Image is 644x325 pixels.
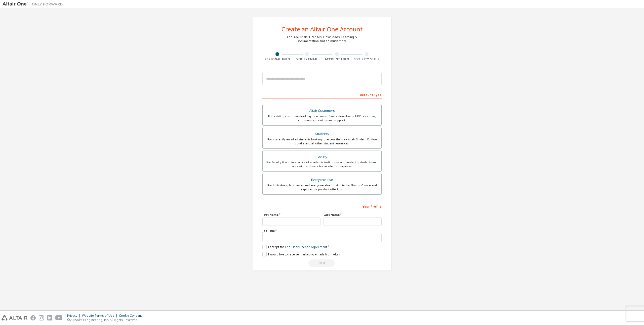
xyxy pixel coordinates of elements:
div: Privacy [67,314,82,318]
label: Last Name [324,213,382,217]
div: For faculty & administrators of academic institutions administering students and accessing softwa... [266,160,378,168]
img: youtube.svg [55,315,63,320]
div: Altair Customers [266,107,378,114]
div: For Free Trials, Licenses, Downloads, Learning & Documentation and so much more. [287,35,357,43]
div: Faculty [266,153,378,160]
label: First Name [262,213,320,217]
div: For individuals, businesses and everyone else looking to try Altair software and explore our prod... [266,183,378,191]
label: I accept the [262,245,327,249]
div: Students [266,130,378,137]
img: Altair One [3,2,65,7]
img: facebook.svg [30,315,36,320]
div: Security Setup [352,57,382,61]
p: © 2025 Altair Engineering, Inc. All Rights Reserved. [67,318,145,322]
img: linkedin.svg [47,315,52,320]
label: Job Title [262,229,382,233]
img: instagram.svg [39,315,44,320]
div: Personal Info [262,57,292,61]
div: For currently enrolled students looking to access the free Altair Student Edition bundle and all ... [266,137,378,145]
img: altair_logo.svg [2,315,27,320]
div: Website Terms of Use [82,314,119,318]
div: Verify Email [292,57,322,61]
div: Read and acccept EULA to continue [262,259,382,267]
div: Account Info [322,57,352,61]
div: Everyone else [266,176,378,183]
div: Cookie Consent [119,314,145,318]
div: Account Type [262,90,382,98]
div: Create an Altair One Account [281,26,363,32]
div: For existing customers looking to access software downloads, HPC resources, community, trainings ... [266,114,378,122]
a: End-User License Agreement [285,245,327,249]
div: Your Profile [262,202,382,210]
label: I would like to receive marketing emails from Altair [262,252,341,256]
